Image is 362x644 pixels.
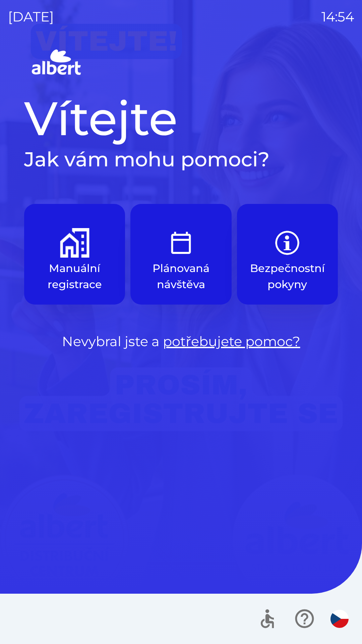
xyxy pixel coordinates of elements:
[146,260,215,292] p: Plánovaná návštěva
[24,204,125,305] button: Manuální registrace
[40,260,109,292] p: Manuální registrace
[250,260,325,292] p: Bezpečnostní pokyny
[24,90,338,147] h1: Vítejte
[24,331,338,352] p: Nevybral jste a
[60,228,89,258] img: d73f94ca-8ab6-4a86-aa04-b3561b69ae4e.png
[163,333,300,350] a: potřebujete pomoc?
[24,147,338,172] h2: Jak vám mohu pomoci?
[8,7,54,27] p: [DATE]
[237,204,338,305] button: Bezpečnostní pokyny
[130,204,231,305] button: Plánovaná návštěva
[330,610,349,628] img: cs flag
[321,7,354,27] p: 14:54
[24,47,338,79] img: Logo
[273,228,302,258] img: b85e123a-dd5f-4e82-bd26-90b222bbbbcf.png
[166,228,196,258] img: e9efe3d3-6003-445a-8475-3fd9a2e5368f.png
